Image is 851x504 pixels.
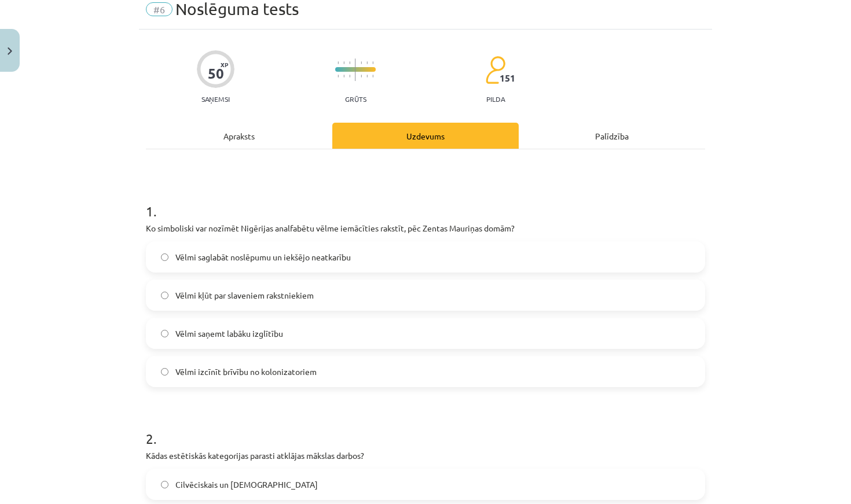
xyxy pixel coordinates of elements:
p: Grūts [345,95,366,103]
img: icon-short-line-57e1e144782c952c97e751825c79c345078a6d821885a25fce030b3d8c18986b.svg [372,61,373,64]
img: icon-short-line-57e1e144782c952c97e751825c79c345078a6d821885a25fce030b3d8c18986b.svg [361,75,362,78]
img: icon-short-line-57e1e144782c952c97e751825c79c345078a6d821885a25fce030b3d8c18986b.svg [349,75,350,78]
img: icon-short-line-57e1e144782c952c97e751825c79c345078a6d821885a25fce030b3d8c18986b.svg [361,61,362,64]
input: Cilvēciskais un [DEMOGRAPHIC_DATA] [161,481,168,488]
span: XP [221,61,228,68]
span: Vēlmi izcīnīt brīvību no kolonizatoriem [175,366,317,378]
img: icon-short-line-57e1e144782c952c97e751825c79c345078a6d821885a25fce030b3d8c18986b.svg [349,61,350,64]
img: students-c634bb4e5e11cddfef0936a35e636f08e4e9abd3cc4e673bd6f9a4125e45ecb1.svg [485,56,505,84]
input: Vēlmi kļūt par slaveniem rakstniekiem [161,292,168,299]
div: Palīdzība [519,123,705,149]
span: Cilvēciskais un [DEMOGRAPHIC_DATA] [175,479,318,491]
h1: 1 . [146,183,705,219]
img: icon-close-lesson-0947bae3869378f0d4975bcd49f059093ad1ed9edebbc8119c70593378902aed.svg [8,47,12,55]
span: Vēlmi saglabāt noslēpumu un iekšējo neatkarību [175,251,351,263]
p: Kādas estētiskās kategorijas parasti atklājas mākslas darbos? [146,450,705,462]
p: Ko simboliski var nozīmēt Nigērijas analfabētu vēlme iemācīties rakstīt, pēc Zentas Mauriņas domām? [146,222,705,234]
div: Apraksts [146,123,332,149]
img: icon-short-line-57e1e144782c952c97e751825c79c345078a6d821885a25fce030b3d8c18986b.svg [366,61,368,64]
span: Vēlmi kļūt par slaveniem rakstniekiem [175,289,314,301]
span: 151 [500,73,515,83]
div: Uzdevums [332,123,519,149]
img: icon-short-line-57e1e144782c952c97e751825c79c345078a6d821885a25fce030b3d8c18986b.svg [366,75,368,78]
img: icon-short-line-57e1e144782c952c97e751825c79c345078a6d821885a25fce030b3d8c18986b.svg [338,61,339,64]
input: Vēlmi saņemt labāku izglītību [161,330,168,337]
img: icon-short-line-57e1e144782c952c97e751825c79c345078a6d821885a25fce030b3d8c18986b.svg [343,75,344,78]
input: Vēlmi izcīnīt brīvību no kolonizatoriem [161,368,168,376]
span: #6 [146,2,173,16]
p: Saņemsi [197,95,234,103]
img: icon-long-line-d9ea69661e0d244f92f715978eff75569469978d946b2353a9bb055b3ed8787d.svg [355,58,356,81]
div: 50 [208,65,224,82]
input: Vēlmi saglabāt noslēpumu un iekšējo neatkarību [161,253,168,261]
span: Vēlmi saņemt labāku izglītību [175,328,283,340]
p: pilda [486,95,505,103]
img: icon-short-line-57e1e144782c952c97e751825c79c345078a6d821885a25fce030b3d8c18986b.svg [372,75,373,78]
img: icon-short-line-57e1e144782c952c97e751825c79c345078a6d821885a25fce030b3d8c18986b.svg [343,61,344,64]
h1: 2 . [146,410,705,446]
img: icon-short-line-57e1e144782c952c97e751825c79c345078a6d821885a25fce030b3d8c18986b.svg [338,75,339,78]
